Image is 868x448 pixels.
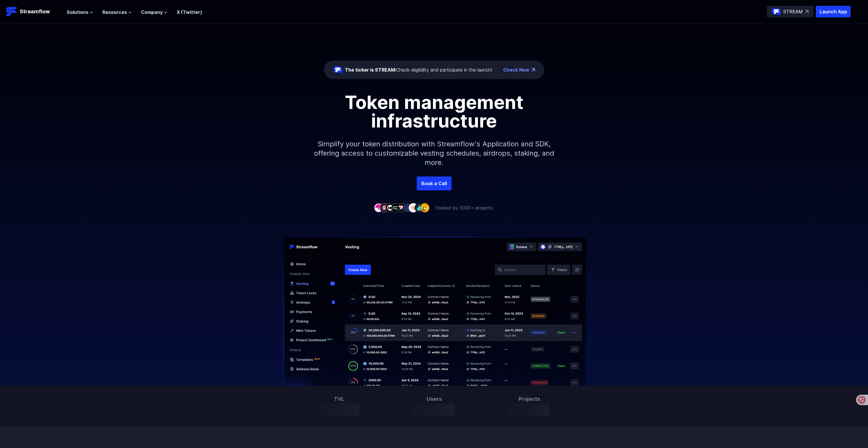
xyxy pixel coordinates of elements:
a: Check Now [503,66,529,73]
img: streamflow-logo-circle.png [333,65,343,74]
img: top-right-arrow.png [532,68,535,72]
img: company-9 [420,203,430,212]
img: company-6 [403,203,412,212]
img: company-7 [409,203,418,212]
img: company-4 [391,203,401,212]
span: Resources [102,9,127,16]
a: X (Twitter) [177,9,202,15]
img: Streamflow Logo [6,6,17,17]
button: Resources [102,9,132,16]
img: company-5 [397,203,406,212]
img: company-1 [374,203,383,212]
h3: Users [414,395,454,403]
img: top-right-arrow.svg [805,10,809,13]
p: Trusted by 5000+ projects [435,204,493,211]
button: Launch App [816,6,851,17]
p: Simplify your token distribution with Streamflow's Application and SDK, offering access to custom... [309,130,559,176]
p: Streamflow [20,8,50,16]
a: Streamflow [6,6,61,17]
img: company-3 [385,203,395,212]
p: STREAM [783,8,803,15]
span: The ticker is STREAM: [345,67,396,73]
img: company-2 [380,203,389,212]
span: Company [141,9,163,16]
button: Company [141,9,167,16]
img: company-8 [414,203,424,212]
img: Hero Image [249,236,620,386]
h3: Projects [509,395,550,403]
h3: TVL [319,395,359,403]
button: Solutions [67,9,93,16]
img: streamflow-logo-circle.png [772,7,781,16]
a: STREAM [767,6,813,17]
a: Book a Call [417,176,452,190]
div: Check eligibility and participate in the launch! [345,66,492,73]
span: Solutions [67,9,88,16]
h1: Token management infrastructure [304,93,565,130]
